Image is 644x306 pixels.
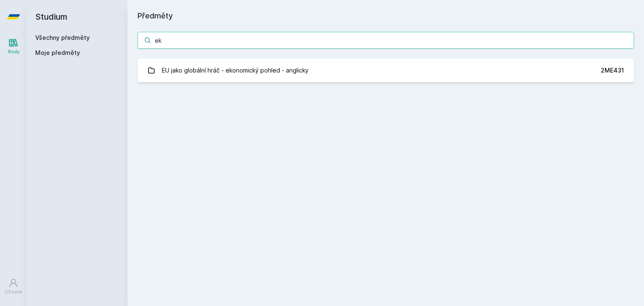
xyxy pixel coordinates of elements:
a: Uživatel [2,274,25,299]
div: 2ME431 [601,66,624,75]
div: Uživatel [5,289,22,295]
a: EU jako globální hráč - ekonomický pohled - anglicky 2ME431 [138,59,634,82]
div: EU jako globální hráč - ekonomický pohled - anglicky [162,62,309,79]
span: Moje předměty [35,49,80,57]
input: Název nebo ident předmětu… [138,32,634,49]
h1: Předměty [138,10,634,22]
div: Study [8,49,20,55]
a: Všechny předměty [35,34,90,41]
a: Study [2,34,25,59]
